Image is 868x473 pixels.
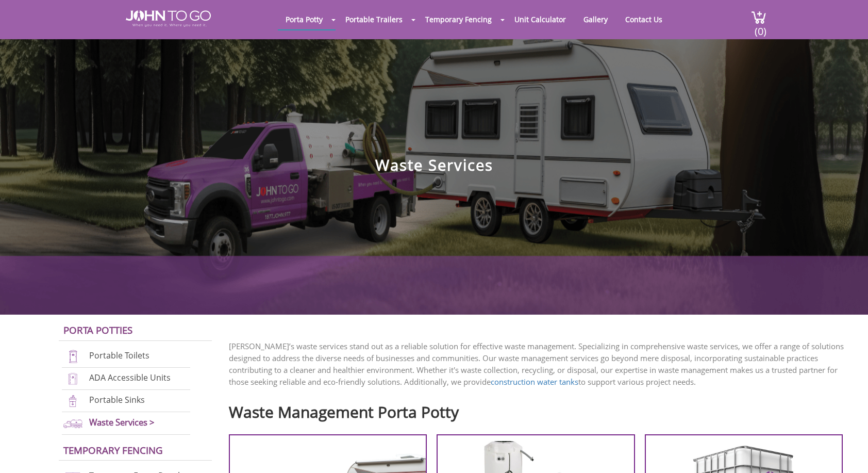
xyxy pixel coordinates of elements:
[126,10,211,27] img: JOHN to go
[507,9,574,29] a: Unit Calculator
[62,416,84,430] img: waste-services-new.png
[89,372,171,383] a: ADA Accessible Units
[576,9,615,29] a: Gallery
[62,350,84,364] img: portable-toilets-new.png
[89,416,155,428] a: Waste Services >
[63,444,163,456] a: Temporary Fencing
[62,372,84,386] img: ADA-units-new.png
[751,10,766,24] img: cart a
[63,323,132,336] a: Porta Potties
[229,398,853,420] h2: Waste Management Porta Potty
[754,16,766,38] span: (0)
[278,9,330,29] a: Porta Potty
[229,340,853,388] p: [PERSON_NAME]’s waste services stand out as a reliable solution for effective waste management. S...
[89,350,149,361] a: Portable Toilets
[491,377,578,387] a: construction water tanks
[617,9,670,29] a: Contact Us
[62,394,84,408] img: portable-sinks-new.png
[89,394,145,405] a: Portable Sinks
[338,9,410,29] a: Portable Trailers
[418,9,499,29] a: Temporary Fencing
